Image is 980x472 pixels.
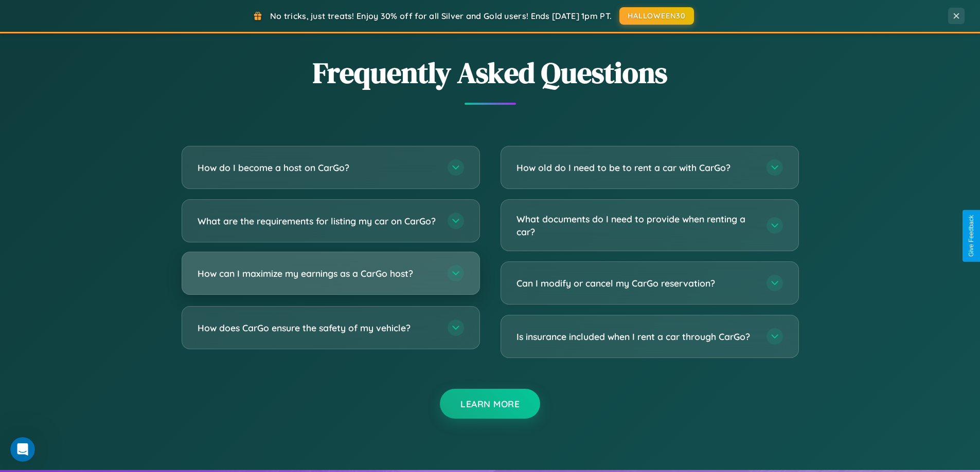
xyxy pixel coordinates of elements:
[440,389,540,419] button: Learn More
[182,53,799,92] h2: Frequently Asked Questions
[10,437,35,462] iframe: Intercom live chat
[619,7,694,25] button: HALLOWEEN30
[270,11,612,21] span: No tricks, just treats! Enjoy 30% off for all Silver and Gold users! Ends [DATE] 1pm PT.
[198,267,437,280] h3: How can I maximize my earnings as a CarGo host?
[968,215,975,257] div: Give Feedback
[198,322,437,334] h3: How does CarGo ensure the safety of my vehicle?
[198,215,437,228] h3: What are the requirements for listing my car on CarGo?
[198,161,437,174] h3: How do I become a host on CarGo?
[516,213,756,238] h3: What documents do I need to provide when renting a car?
[516,330,756,343] h3: Is insurance included when I rent a car through CarGo?
[516,161,756,174] h3: How old do I need to be to rent a car with CarGo?
[516,277,756,290] h3: Can I modify or cancel my CarGo reservation?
